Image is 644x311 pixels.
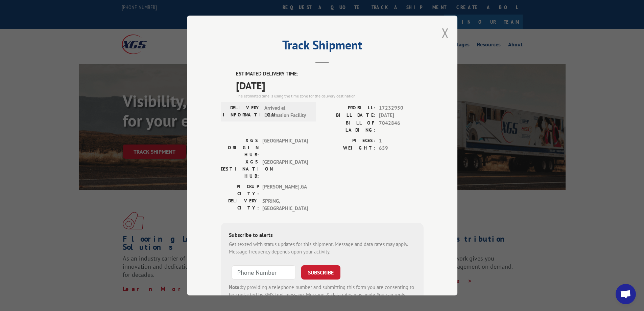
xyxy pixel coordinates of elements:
button: SUBSCRIBE [301,265,340,280]
label: WEIGHT: [322,145,376,152]
span: 1 [379,137,424,145]
span: [GEOGRAPHIC_DATA] [262,158,308,180]
label: PROBILL: [322,104,376,112]
label: XGS DESTINATION HUB: [221,158,259,180]
label: PICKUP CITY: [221,183,259,197]
input: Phone Number [232,265,296,280]
strong: Note: [229,284,241,290]
span: 17232950 [379,104,424,112]
label: DELIVERY INFORMATION: [223,104,261,119]
span: 7042846 [379,119,424,134]
span: Arrived at Destination Facility [264,104,310,119]
span: [DATE] [236,78,424,93]
span: [DATE] [379,112,424,119]
label: DELIVERY CITY: [221,197,259,213]
span: SPRING , [GEOGRAPHIC_DATA] [262,197,308,213]
span: 659 [379,145,424,152]
div: Open chat [616,284,636,304]
button: Close modal [442,24,449,42]
div: Get texted with status updates for this shipment. Message and data rates may apply. Message frequ... [229,241,415,256]
label: BILL OF LADING: [322,119,376,134]
label: XGS ORIGIN HUB: [221,137,259,158]
label: PIECES: [322,137,376,145]
div: by providing a telephone number and submitting this form you are consenting to be contacted by SM... [229,284,415,307]
h2: Track Shipment [221,40,424,53]
div: The estimated time is using the time zone for the delivery destination. [236,93,424,99]
div: Subscribe to alerts [229,231,415,241]
label: ESTIMATED DELIVERY TIME: [236,70,424,78]
span: [PERSON_NAME] , GA [262,183,308,197]
span: [GEOGRAPHIC_DATA] [262,137,308,158]
label: BILL DATE: [322,112,376,119]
